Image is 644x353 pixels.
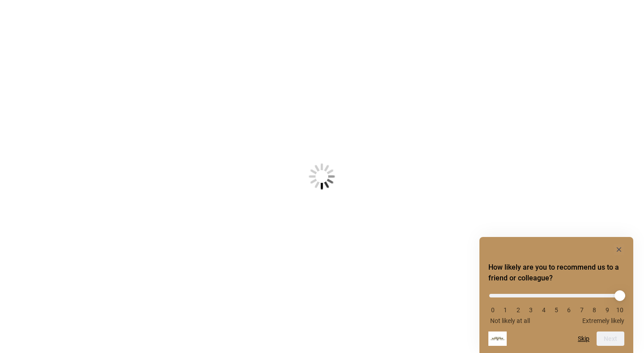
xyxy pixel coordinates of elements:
[265,119,379,234] img: Loading
[488,287,624,324] div: How likely are you to recommend us to a friend or colleague? Select an option from 0 to 10, with ...
[597,331,624,346] button: Next question
[564,306,573,314] li: 6
[614,244,624,255] button: Hide survey
[577,306,586,314] li: 7
[526,306,535,314] li: 3
[501,306,510,314] li: 1
[488,244,624,346] div: How likely are you to recommend us to a friend or colleague? Select an option from 0 to 10, with ...
[578,335,589,342] button: Skip
[615,306,624,314] li: 10
[582,317,624,324] span: Extremely likely
[488,306,497,314] li: 0
[552,306,561,314] li: 5
[603,306,612,314] li: 9
[514,306,523,314] li: 2
[490,317,530,324] span: Not likely at all
[488,262,624,284] h2: How likely are you to recommend us to a friend or colleague? Select an option from 0 to 10, with ...
[539,306,548,314] li: 4
[590,306,599,314] li: 8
